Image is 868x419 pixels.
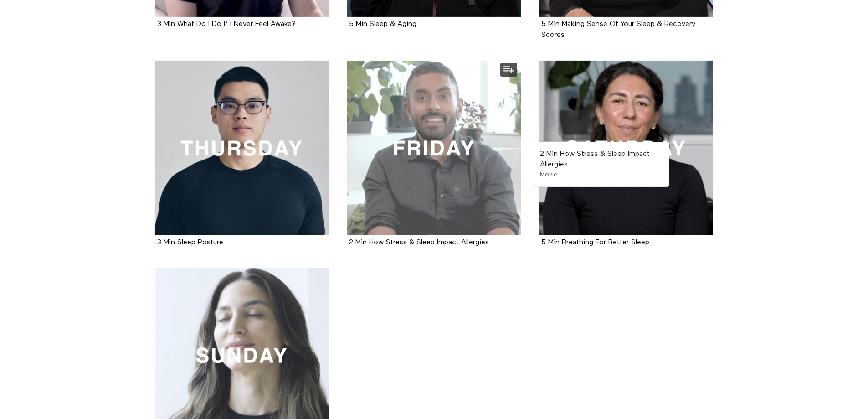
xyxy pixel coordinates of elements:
[500,63,517,77] button: Add to my list
[157,239,223,246] a: 3 Min Sleep Posture
[349,239,489,246] a: 2 Min How Stress & Sleep Impact Allergies
[540,150,650,168] strong: 2 Min How Stress & Sleep Impact Allergies
[540,171,557,178] span: Movie
[349,239,489,246] strong: 2 Min How Stress & Sleep Impact Allergies
[347,61,521,235] a: 2 Min How Stress & Sleep Impact Allergies
[541,21,696,38] strong: 5 Min Making Sense Of Your Sleep & Recovery Scores
[541,239,649,246] a: 5 Min Breathing For Better Sleep
[157,21,296,27] a: 3 Min What Do I Do If I Never Feel Awake?
[541,21,696,38] a: 5 Min Making Sense Of Your Sleep & Recovery Scores
[539,61,714,235] a: 5 Min Breathing For Better Sleep
[157,239,223,246] strong: 3 Min Sleep Posture
[155,61,329,235] a: 3 Min Sleep Posture
[349,21,416,28] strong: 5 Min Sleep & Aging
[157,21,296,28] strong: 3 Min What Do I Do If I Never Feel Awake?
[349,21,416,27] a: 5 Min Sleep & Aging
[541,239,649,246] strong: 5 Min Breathing For Better Sleep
